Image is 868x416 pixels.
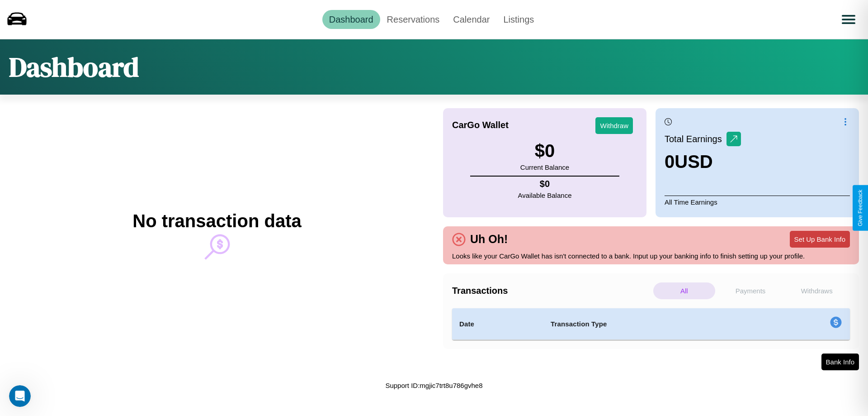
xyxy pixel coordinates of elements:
[380,10,447,29] a: Reservations
[452,120,509,130] h4: CarGo Wallet
[786,282,848,299] p: Withdraws
[857,190,863,226] div: Give Feedback
[551,319,756,330] h4: Transaction Type
[518,189,572,201] p: Available Balance
[459,319,536,330] h4: Date
[446,10,496,29] a: Calendar
[385,379,482,392] p: Support ID: mgjic7trt8u786gvhe8
[720,282,782,299] p: Payments
[790,231,850,248] button: Set Up Bank Info
[520,161,569,173] p: Current Balance
[452,286,651,296] h4: Transactions
[322,10,380,29] a: Dashboard
[466,233,512,246] h4: Uh Oh!
[496,10,541,29] a: Listings
[518,179,572,189] h4: $ 0
[132,211,301,231] h2: No transaction data
[595,117,633,134] button: Withdraw
[9,385,31,407] iframe: Intercom live chat
[452,308,850,340] table: simple table
[836,7,861,32] button: Open menu
[9,48,139,86] h1: Dashboard
[665,131,726,147] p: Total Earnings
[452,250,850,262] p: Looks like your CarGo Wallet has isn't connected to a bank. Input up your banking info to finish ...
[665,196,850,208] p: All Time Earnings
[520,141,569,161] h3: $ 0
[821,354,859,370] button: Bank Info
[653,282,715,299] p: All
[665,152,741,172] h3: 0 USD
